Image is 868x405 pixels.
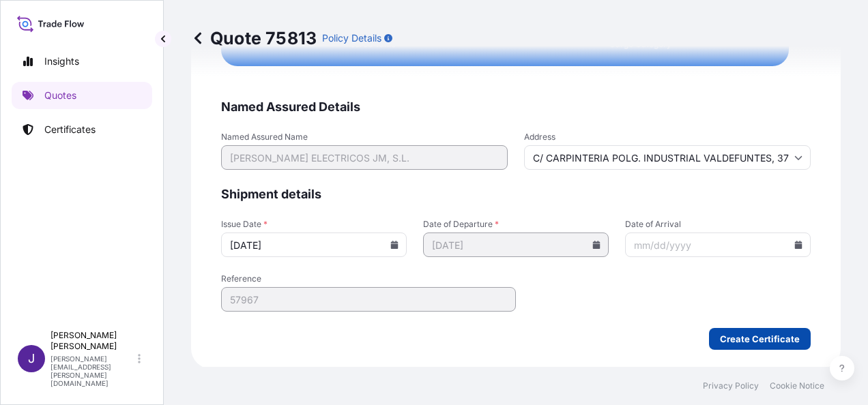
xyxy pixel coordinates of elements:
[770,380,824,391] a: Cookie Notice
[221,186,811,202] span: Shipment details
[44,123,96,136] p: Certificates
[625,232,811,257] input: mm/dd/yyyy
[191,27,317,49] p: Quote 75813
[221,232,407,257] input: mm/dd/yyyy
[12,116,152,143] a: Certificates
[524,145,811,170] input: Cargo owner address
[709,328,811,350] button: Create Certificate
[221,273,516,284] span: Reference
[423,219,609,230] span: Date of Departure
[221,99,811,115] span: Named Assured Details
[50,355,135,387] p: [PERSON_NAME][EMAIL_ADDRESS][PERSON_NAME][DOMAIN_NAME]
[44,89,76,102] p: Quotes
[423,232,609,257] input: mm/dd/yyyy
[221,287,516,312] input: Your internal reference
[221,132,508,142] span: Named Assured Name
[703,380,759,391] a: Privacy Policy
[524,132,811,142] span: Address
[50,330,135,352] p: [PERSON_NAME] [PERSON_NAME]
[221,219,407,230] span: Issue Date
[12,82,152,109] a: Quotes
[12,48,152,75] a: Insights
[322,31,381,45] p: Policy Details
[625,219,811,230] span: Date of Arrival
[44,55,79,68] p: Insights
[28,352,35,365] span: J
[720,332,800,346] p: Create Certificate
